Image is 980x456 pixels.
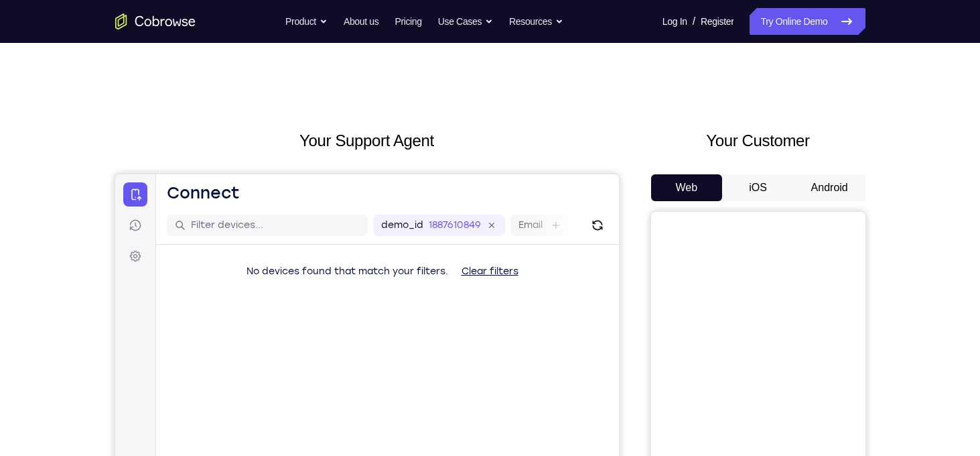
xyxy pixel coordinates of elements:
[651,129,865,153] h2: Your Customer
[722,174,794,201] button: iOS
[794,174,865,201] button: Android
[651,174,723,201] button: Web
[693,13,695,30] span: /
[509,8,563,35] button: Resources
[438,8,493,35] button: Use Cases
[115,129,619,153] h2: Your Support Agent
[336,84,414,111] button: Clear filters
[701,8,733,35] a: Register
[285,8,328,35] button: Product
[344,8,378,35] a: About us
[115,13,196,30] a: Go to the home page
[232,404,313,431] button: 6-digit code
[750,8,865,35] a: Try Online Demo
[131,91,333,103] span: No devices found that match your filters.
[395,8,421,35] a: Pricing
[662,8,687,35] a: Log In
